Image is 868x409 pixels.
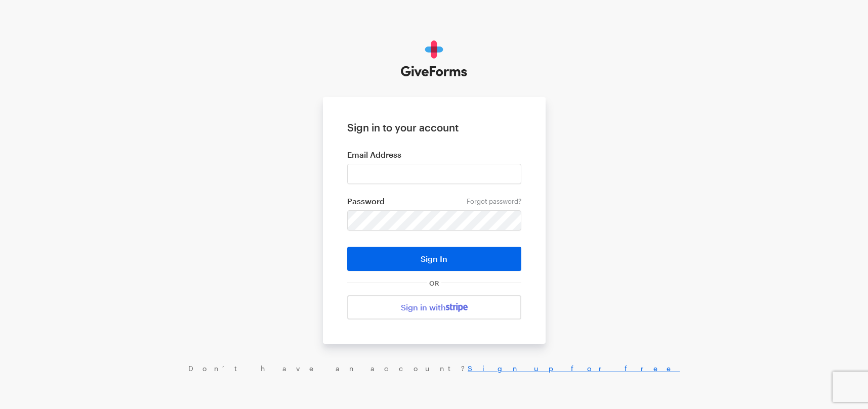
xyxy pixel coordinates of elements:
img: stripe-07469f1003232ad58a8838275b02f7af1ac9ba95304e10fa954b414cd571f63b.svg [446,303,468,312]
a: Sign in with [347,295,521,320]
label: Email Address [347,150,521,160]
h1: Sign in to your account [347,121,521,133]
a: Sign up for free [468,364,680,373]
div: Don’t have an account? [10,364,858,373]
label: Password [347,196,521,206]
img: GiveForms [401,40,467,77]
button: Sign In [347,247,521,271]
a: Forgot password? [467,197,521,205]
span: OR [427,279,441,287]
